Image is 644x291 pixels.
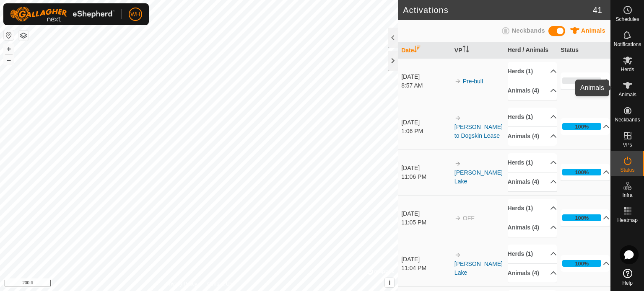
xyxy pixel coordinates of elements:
div: 11:05 PM [401,218,450,227]
div: 8:57 AM [401,81,450,90]
span: OFF [463,215,475,221]
p-accordion-header: Herds (1) [508,153,557,172]
div: [DATE] [401,72,450,81]
span: Schedules [615,17,639,22]
div: 100% [562,260,601,267]
a: Contact Us [207,280,232,288]
p-sorticon: Activate to sort [414,47,421,54]
div: [DATE] [401,118,450,127]
p-accordion-header: Animals (4) [508,264,557,283]
span: Infra [622,193,632,198]
p-accordion-header: 100% [561,209,610,226]
span: Neckbands [512,27,545,34]
img: arrow [454,115,461,121]
div: 100% [562,214,601,221]
p-accordion-header: Animals (4) [508,218,557,237]
div: 100% [575,123,589,131]
img: arrow [454,160,461,167]
a: [PERSON_NAME] to Dogskin Lease [454,124,503,139]
p-accordion-header: Herds (1) [508,245,557,263]
p-accordion-header: 100% [561,255,610,272]
span: VPs [623,142,632,147]
th: Date [398,42,451,59]
div: 100% [575,260,589,268]
button: – [4,55,14,65]
span: Notifications [614,42,641,47]
img: Gallagher Logo [10,7,115,22]
span: 41 [593,4,602,16]
span: Herds [621,67,634,72]
p-accordion-header: Animals (4) [508,173,557,191]
img: arrow [454,215,461,221]
p-accordion-header: 100% [561,118,610,135]
p-accordion-header: Animals (4) [508,81,557,100]
button: i [385,278,394,287]
div: 1:06 PM [401,127,450,136]
span: Status [620,167,634,173]
span: Heatmap [617,218,638,223]
th: Status [557,42,610,59]
div: 100% [575,214,589,222]
div: 100% [575,168,589,176]
th: Herd / Animals [504,42,558,59]
h2: Activations [403,5,593,15]
a: [PERSON_NAME] Lake [454,260,503,276]
a: [PERSON_NAME] Lake [454,169,503,185]
img: arrow [454,78,461,85]
span: WH [130,10,140,19]
p-accordion-header: Herds (1) [508,199,557,218]
div: [DATE] [401,209,450,218]
span: Animals [618,92,636,97]
a: Help [611,265,644,289]
div: 11:04 PM [401,264,450,273]
p-accordion-header: 100% [561,164,610,180]
div: 11:06 PM [401,173,450,181]
span: Animals [581,27,605,34]
div: 0% [562,77,601,84]
span: i [389,279,390,286]
p-accordion-header: Herds (1) [508,108,557,126]
a: Pre-bull [463,78,483,85]
div: 100% [562,123,601,130]
span: Neckbands [615,117,640,122]
div: 100% [562,169,601,175]
a: Privacy Policy [166,280,197,288]
img: arrow [454,252,461,258]
div: [DATE] [401,164,450,173]
th: VP [451,42,504,59]
p-accordion-header: Animals (4) [508,127,557,146]
button: Map Layers [18,31,29,41]
p-accordion-header: 0% [561,72,610,89]
div: [DATE] [401,255,450,264]
button: Reset Map [4,30,14,40]
p-sorticon: Activate to sort [462,47,469,54]
button: + [4,44,14,54]
p-accordion-header: Herds (1) [508,62,557,81]
span: Help [622,281,633,286]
